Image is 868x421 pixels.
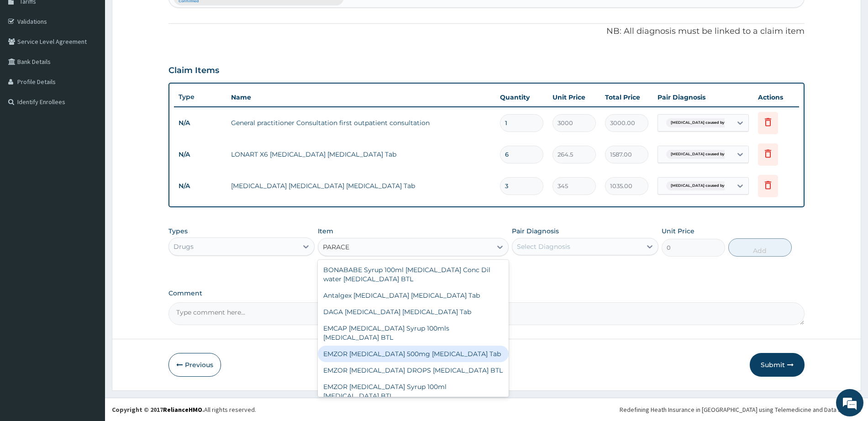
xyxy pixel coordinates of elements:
td: General practitioner Consultation first outpatient consultation [226,114,495,132]
th: Pair Diagnosis [653,88,753,106]
div: DAGA [MEDICAL_DATA] [MEDICAL_DATA] Tab [318,304,509,320]
td: N/A [174,178,226,195]
div: EMCAP [MEDICAL_DATA] Syrup 100mls [MEDICAL_DATA] BTL [318,320,509,346]
p: NB: All diagnosis must be linked to a claim item [168,26,805,37]
button: Add [728,238,792,257]
div: EMZOR [MEDICAL_DATA] 500mg [MEDICAL_DATA] Tab [318,346,509,362]
label: Unit Price [662,226,694,236]
label: Item [318,226,333,236]
td: N/A [174,146,226,163]
footer: All rights reserved. [105,398,868,421]
button: Submit [750,353,805,377]
div: Select Diagnosis [517,242,570,251]
th: Total Price [600,88,653,106]
span: [MEDICAL_DATA] caused by [PERSON_NAME]... [666,150,765,159]
th: Name [226,88,495,106]
img: d_794563401_company_1708531726252_794563401 [17,46,37,68]
td: N/A [174,115,226,132]
div: EMZOR [MEDICAL_DATA] DROPS [MEDICAL_DATA] BTL [318,362,509,379]
td: LONART X6 [MEDICAL_DATA] [MEDICAL_DATA] Tab [226,145,495,163]
textarea: Type your message and hit 'Enter' [5,249,174,281]
button: Previous [168,353,221,377]
div: BONABABE Syrup 100ml [MEDICAL_DATA] Conc Dil water [MEDICAL_DATA] BTL [318,262,509,287]
strong: Copyright © 2017 . [112,405,204,414]
th: Quantity [495,88,548,106]
span: [MEDICAL_DATA] caused by [PERSON_NAME]... [666,118,765,127]
div: Drugs [174,242,194,251]
label: Pair Diagnosis [512,226,559,236]
th: Actions [753,88,799,106]
div: Antalgex [MEDICAL_DATA] [MEDICAL_DATA] Tab [318,287,509,304]
div: Chat with us now [47,51,153,63]
h3: Claim Items [168,66,219,76]
span: We're online! [53,115,126,207]
td: [MEDICAL_DATA] [MEDICAL_DATA] [MEDICAL_DATA] Tab [226,177,495,195]
th: Unit Price [548,88,600,106]
a: RelianceHMO [163,405,202,414]
label: Comment [168,289,805,297]
div: EMZOR [MEDICAL_DATA] Syrup 100ml [MEDICAL_DATA] BTL [318,379,509,404]
div: Redefining Heath Insurance in [GEOGRAPHIC_DATA] using Telemedicine and Data Science! [620,405,861,414]
div: Minimize live chat window [150,5,172,26]
span: [MEDICAL_DATA] caused by [PERSON_NAME]... [666,181,765,190]
label: Types [168,227,188,235]
th: Type [174,89,226,105]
